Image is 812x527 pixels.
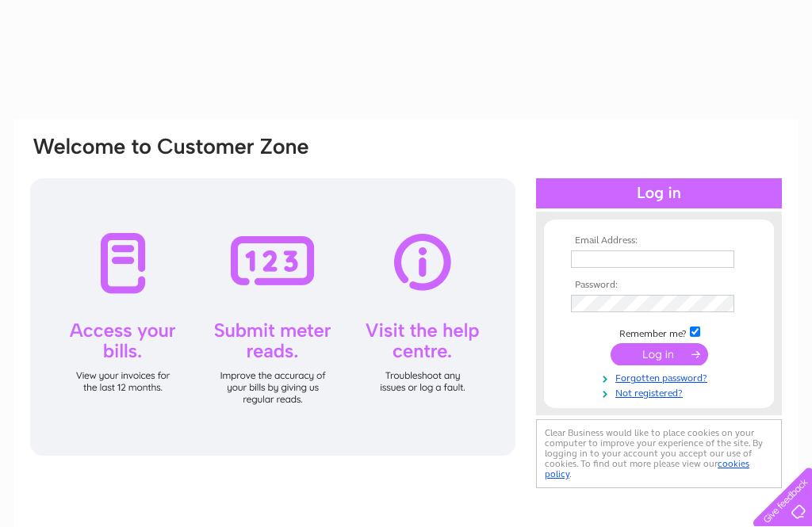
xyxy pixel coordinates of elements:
[545,458,749,479] a: cookies policy
[571,369,751,384] a: Forgotten password?
[611,343,708,365] input: Submit
[567,235,751,246] th: Email Address:
[536,419,782,488] div: Clear Business would like to place cookies on your computer to improve your experience of the sit...
[567,280,751,291] th: Password:
[567,324,751,340] td: Remember me?
[571,384,751,399] a: Not registered?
